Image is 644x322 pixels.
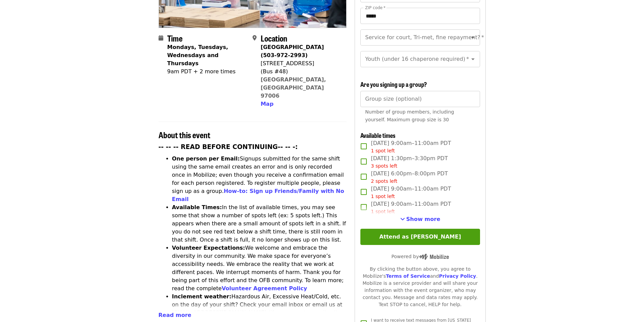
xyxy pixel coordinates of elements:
span: 2 spots left [371,178,397,184]
span: [DATE] 9:00am–11:00am PDT [371,139,451,154]
a: Terms of Service [386,273,430,279]
span: Location [261,32,287,44]
button: Read more [159,311,191,319]
span: Available times [360,131,396,140]
img: Powered by Mobilize [419,254,449,260]
span: Map [261,101,273,107]
div: 9am PDT + 2 more times [167,68,247,76]
div: By clicking the button above, you agree to Mobilize's and . Mobilize is a service provider and wi... [360,266,480,308]
div: (Bus #48) [261,68,341,76]
span: Read more [159,312,191,318]
strong: [GEOGRAPHIC_DATA] (503-972-2993) [261,44,324,58]
span: 1 spot left [371,209,395,214]
input: ZIP code [360,8,480,24]
strong: Mondays, Tuesdays, Wednesdays and Thursdays [167,44,228,67]
button: Attend as [PERSON_NAME] [360,229,480,245]
span: Time [167,32,183,44]
div: [STREET_ADDRESS] [261,59,341,68]
span: Show more [406,216,440,222]
strong: Available Times: [172,204,222,210]
a: Privacy Policy [439,273,476,279]
input: [object Object] [360,91,480,107]
span: [DATE] 9:00am–11:00am PDT [371,200,451,215]
strong: One person per Email: [172,155,240,162]
span: 1 spot left [371,148,395,153]
label: ZIP code [365,6,385,10]
li: Signups submitted for the same shift using the same email creates an error and is only recorded o... [172,155,347,203]
li: In the list of available times, you may see some that show a number of spots left (ex: 5 spots le... [172,203,347,244]
strong: -- -- -- READ BEFORE CONTINUING-- -- -: [159,143,298,150]
a: How-to: Sign up Friends/Family with No Email [172,188,344,202]
button: Open [468,33,478,42]
span: [DATE] 9:00am–11:00am PDT [371,185,451,200]
span: About this event [159,129,210,141]
span: [DATE] 1:30pm–3:30pm PDT [371,154,448,170]
li: We welcome and embrace the diversity in our community. We make space for everyone’s accessibility... [172,244,347,293]
span: 3 spots left [371,163,397,169]
a: Volunteer Agreement Policy [222,285,307,292]
i: map-marker-alt icon [253,35,257,41]
button: Map [261,100,273,108]
i: calendar icon [159,35,163,41]
button: See more timeslots [400,215,440,223]
span: [DATE] 6:00pm–8:00pm PDT [371,170,448,185]
span: 1 spot left [371,194,395,199]
a: [GEOGRAPHIC_DATA], [GEOGRAPHIC_DATA] 97006 [261,76,326,99]
span: Are you signing up a group? [360,80,427,89]
strong: Volunteer Expectations: [172,245,245,251]
button: Open [468,54,478,64]
span: Powered by [391,254,449,259]
span: Number of group members, including yourself. Maximum group size is 30 [365,109,454,122]
strong: Inclement weather: [172,293,232,300]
